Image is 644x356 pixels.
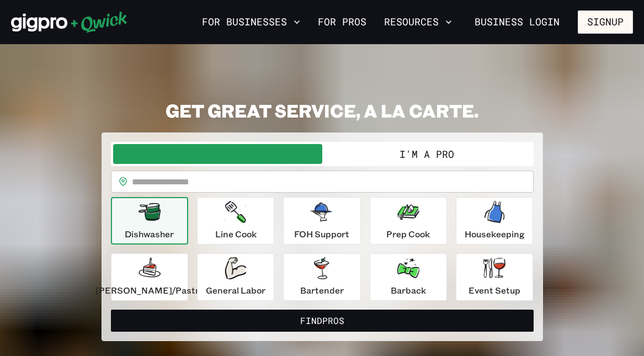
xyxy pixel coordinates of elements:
p: Event Setup [469,284,520,297]
button: General Labor [197,253,274,301]
button: Prep Cook [370,197,447,245]
button: Resources [380,13,456,31]
p: General Labor [206,284,265,297]
button: FOH Support [283,197,360,245]
button: I'm a Pro [322,144,531,164]
p: Line Cook [215,227,257,241]
button: Dishwasher [111,197,188,245]
button: Housekeeping [456,197,533,245]
a: For Pros [313,13,371,31]
p: Dishwasher [125,227,174,241]
h2: GET GREAT SERVICE, A LA CARTE. [102,99,543,121]
button: FindPros [111,310,534,332]
button: Event Setup [456,253,533,301]
button: [PERSON_NAME]/Pastry [111,253,188,301]
button: For Businesses [198,13,305,31]
p: Bartender [300,284,344,297]
p: Housekeeping [465,227,525,241]
button: Signup [578,10,633,34]
button: I'm a Business [113,144,322,164]
p: [PERSON_NAME]/Pastry [95,284,204,297]
a: Business Login [465,10,569,34]
p: FOH Support [294,227,349,241]
p: Barback [391,284,426,297]
button: Line Cook [197,197,274,245]
button: Barback [370,253,447,301]
p: Prep Cook [386,227,430,241]
button: Bartender [283,253,360,301]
